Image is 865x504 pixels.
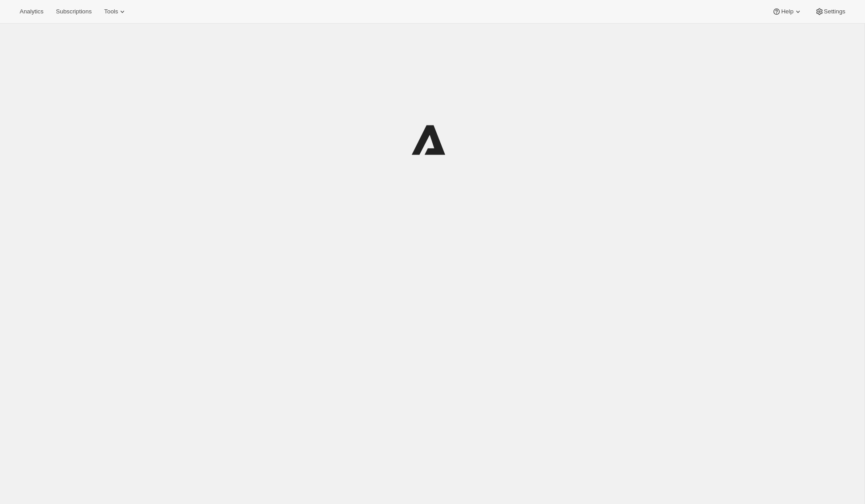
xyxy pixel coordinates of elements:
button: Subscriptions [50,5,97,18]
button: Settings [810,5,851,18]
button: Help [767,5,807,18]
span: Subscriptions [56,8,92,15]
button: Analytics [14,5,49,18]
span: Tools [104,8,118,15]
span: Help [781,8,793,15]
span: Settings [824,8,845,15]
button: Tools [99,5,132,18]
span: Analytics [20,8,43,15]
